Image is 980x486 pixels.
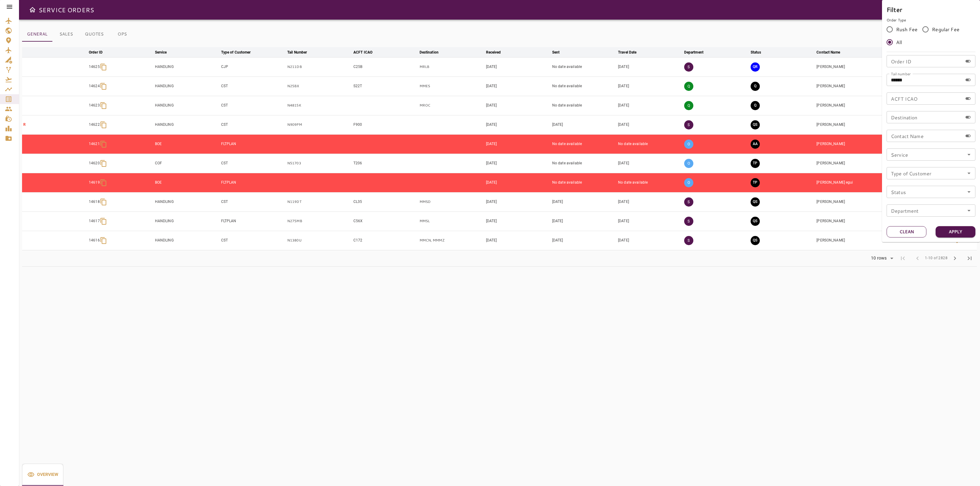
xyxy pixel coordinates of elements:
p: Order Type [887,17,975,23]
button: Open [965,169,973,178]
div: rushFeeOrder [887,23,975,49]
button: Open [965,188,973,196]
button: Clean [887,226,926,237]
button: Open [965,206,973,215]
label: Tail number [891,71,911,76]
button: Open [965,150,973,159]
h6: Filter [887,5,975,14]
span: Rush Fee [896,26,918,33]
span: Regular Fee [932,26,959,33]
span: All [896,39,902,46]
button: Apply [936,226,975,237]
